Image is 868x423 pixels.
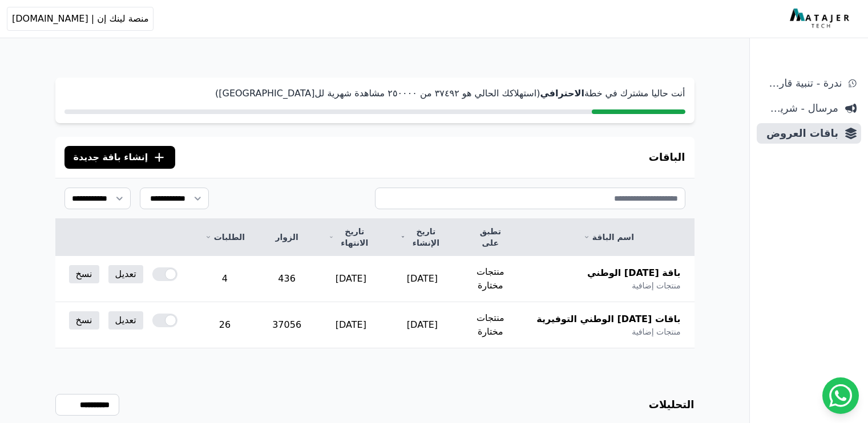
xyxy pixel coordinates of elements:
[205,231,245,243] a: الطلبات
[536,231,680,243] a: اسم الباقة
[191,256,259,302] td: 4
[632,280,680,291] span: منتجات إضافية
[64,146,176,169] button: إنشاء باقة جديدة
[790,9,852,29] img: MatajerTech Logo
[259,256,315,302] td: 436
[7,7,154,31] button: منصة لينك إن | [DOMAIN_NAME]
[536,312,680,326] span: باقات [DATE] الوطني التوفيرية
[458,302,523,348] td: منتجات مختارة
[315,256,386,302] td: [DATE]
[649,397,695,413] h3: التحليلات
[74,151,148,164] span: إنشاء باقة جديدة
[108,265,143,283] a: تعديل
[69,265,99,283] a: نسخ
[387,256,458,302] td: [DATE]
[458,256,523,302] td: منتجات مختارة
[315,302,386,348] td: [DATE]
[64,87,685,100] p: أنت حاليا مشترك في خطة (استهلاكك الحالي هو ۳٧٤٩٢ من ٢٥۰۰۰۰ مشاهدة شهرية لل[GEOGRAPHIC_DATA])
[387,302,458,348] td: [DATE]
[761,75,842,91] span: ندرة - تنبية قارب علي النفاذ
[69,311,99,330] a: نسخ
[259,219,315,256] th: الزوار
[329,226,373,249] a: تاريخ الانتهاء
[401,226,445,249] a: تاريخ الإنشاء
[458,219,523,256] th: تطبق على
[632,326,680,337] span: منتجات إضافية
[649,149,685,165] h3: الباقات
[191,302,259,348] td: 26
[761,100,838,116] span: مرسال - شريط دعاية
[259,302,315,348] td: 37056
[587,266,681,280] span: باقة [DATE] الوطني
[12,12,148,26] span: منصة لينك إن | [DOMAIN_NAME]
[108,311,143,330] a: تعديل
[540,88,584,99] strong: الاحترافي
[761,125,838,141] span: باقات العروض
